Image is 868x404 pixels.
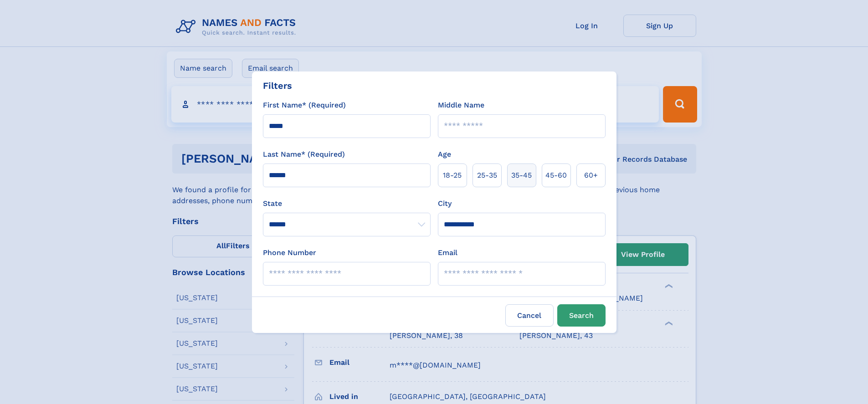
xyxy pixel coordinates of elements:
[263,100,346,111] label: First Name* (Required)
[511,170,532,181] span: 35‑45
[263,247,316,258] label: Phone Number
[557,304,606,327] button: Search
[584,170,598,181] span: 60+
[477,170,497,181] span: 25‑35
[545,170,567,181] span: 45‑60
[438,100,484,111] label: Middle Name
[443,170,462,181] span: 18‑25
[263,198,431,209] label: State
[263,79,292,92] div: Filters
[438,198,452,209] label: City
[438,149,451,160] label: Age
[438,247,457,258] label: Email
[263,149,345,160] label: Last Name* (Required)
[505,304,554,327] label: Cancel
